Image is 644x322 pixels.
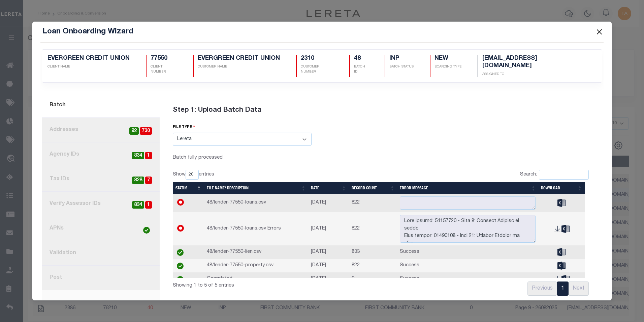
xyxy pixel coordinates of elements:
[132,201,144,209] span: 834
[47,55,130,62] h5: EVERGREEN CREDIT UNION
[539,170,589,180] input: Search:
[434,64,461,70] p: Boarding Type
[143,227,150,234] img: check-icon-green.svg
[397,272,538,286] td: Success
[145,177,152,184] span: 7
[42,93,160,118] a: Batch
[198,64,280,70] p: CUSTOMER NAME
[42,27,133,36] h5: Loan Onboarding Wizard
[129,127,139,135] span: 92
[308,182,349,194] th: Date: activate to sort column ascending
[145,152,152,160] span: 1
[308,259,349,272] td: [DATE]
[42,266,160,290] a: Post
[354,64,368,75] p: BATCH ID
[173,278,341,290] div: Showing 1 to 5 of 5 entries
[482,72,580,77] p: Assigned To
[204,272,309,286] td: Completed
[186,170,199,180] select: Showentries
[354,55,368,62] h5: 48
[349,212,397,246] td: 822
[173,182,204,194] th: Status: activate to sort column descending
[204,194,309,212] td: 48/lender-77550-loans.csv
[204,259,309,272] td: 48/lender-77550-property.csv
[349,259,397,272] td: 822
[140,127,152,135] span: 730
[173,154,312,162] div: Batch fully processed
[42,167,160,192] a: Tax IDs7828
[595,27,604,36] button: Close
[173,124,195,130] label: file type
[47,64,130,70] p: CLIENT NAME
[349,245,397,259] td: 833
[145,201,152,209] span: 1
[434,55,461,62] h5: NEW
[308,212,349,246] td: [DATE]
[42,118,160,142] a: Addresses73092
[397,245,538,259] td: Success
[173,97,589,124] div: Step 1: Upload Batch Data
[177,276,184,283] img: check-icon-green.svg
[42,192,160,216] a: Verify Assessor IDs1834
[389,55,414,62] h5: INP
[177,263,184,269] img: check-icon-green.svg
[400,215,536,243] textarea: Lore ipsumd: 54157720 - Sita 8: Consect Adipisc el seddo Eius tempor: 01490108 - Inci 21: Utlabor...
[132,152,144,160] span: 834
[301,55,333,62] h5: 2310
[538,182,585,194] th: Download: activate to sort column ascending
[349,272,397,286] td: 0
[389,64,414,70] p: BATCH STATUS
[132,177,144,184] span: 828
[520,170,589,180] label: Search:
[349,182,397,194] th: Record Count: activate to sort column ascending
[204,245,309,259] td: 48/lender-77550-lien.csv
[308,272,349,286] td: [DATE]
[482,55,580,70] h5: [EMAIL_ADDRESS][DOMAIN_NAME]
[308,245,349,259] td: [DATE]
[204,212,309,246] td: 48/lender-77550-loans.csv Errors
[397,259,538,272] td: Success
[42,142,160,167] a: Agency IDs1834
[177,249,184,256] img: check-icon-green.svg
[151,64,177,75] p: CLIENT NUMBER
[42,241,160,266] a: Validation
[308,194,349,212] td: [DATE]
[151,55,177,62] h5: 77550
[198,55,280,62] h5: EVERGREEN CREDIT UNION
[397,182,538,194] th: Error Message: activate to sort column ascending
[204,182,309,194] th: File Name/ Description: activate to sort column ascending
[42,216,160,241] a: APNs
[349,194,397,212] td: 822
[301,64,333,75] p: CUSTOMER NUMBER
[557,281,569,296] a: 1
[173,170,214,180] label: Show entries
